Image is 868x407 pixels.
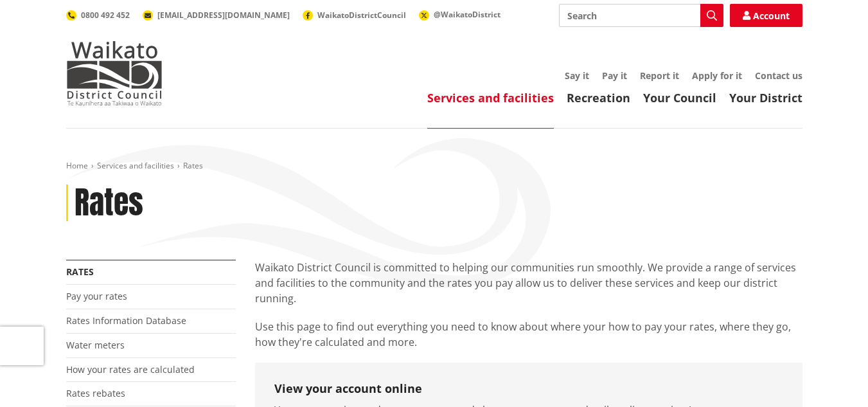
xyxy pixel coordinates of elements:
[157,10,290,21] span: [EMAIL_ADDRESS][DOMAIN_NAME]
[565,69,589,82] a: Say it
[81,10,130,21] span: 0800 492 452
[559,4,723,27] input: Search input
[274,382,783,396] h3: View your account online
[255,260,802,306] p: Waikato District Council is committed to helping our communities run smoothly. We provide a range...
[434,9,500,20] span: @WaikatoDistrict
[66,10,130,21] a: 0800 492 452
[66,290,127,302] a: Pay your rates
[66,363,195,375] a: How your rates are calculated
[730,4,802,27] a: Account
[143,10,290,21] a: [EMAIL_ADDRESS][DOMAIN_NAME]
[729,90,802,105] a: Your District
[66,314,186,327] a: Rates Information Database
[692,69,742,82] a: Apply for it
[640,69,679,82] a: Report it
[183,160,203,171] span: Rates
[602,69,627,82] a: Pay it
[317,10,406,21] span: WaikatoDistrictCouncil
[66,41,163,105] img: Waikato District Council - Te Kaunihera aa Takiwaa o Waikato
[97,160,174,171] a: Services and facilities
[66,339,125,351] a: Water meters
[755,69,802,82] a: Contact us
[567,90,630,105] a: Recreation
[66,266,94,278] a: Rates
[75,185,143,222] h1: Rates
[66,160,88,171] a: Home
[66,387,125,399] a: Rates rebates
[427,90,554,105] a: Services and facilities
[419,9,500,20] a: @WaikatoDistrict
[303,10,406,21] a: WaikatoDistrictCouncil
[255,319,802,350] p: Use this page to find out everything you need to know about where your how to pay your rates, whe...
[643,90,716,105] a: Your Council
[66,161,802,172] nav: breadcrumb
